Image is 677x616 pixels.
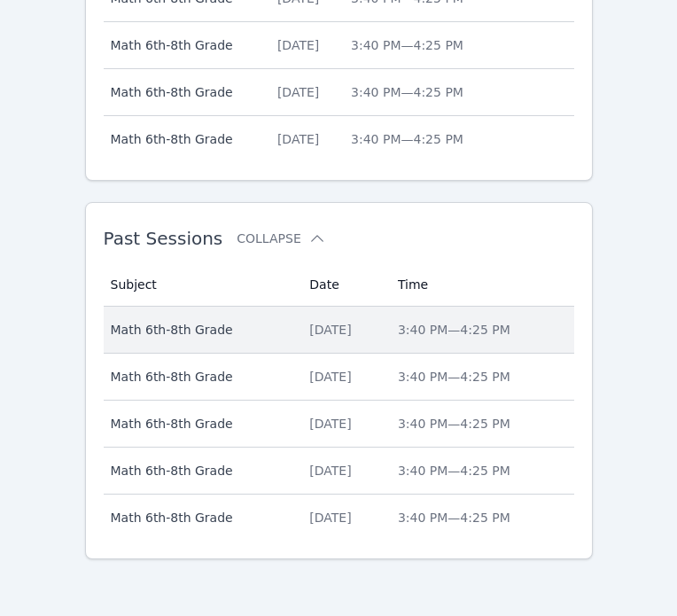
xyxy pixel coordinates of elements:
[351,38,463,52] span: 3:40 PM — 4:25 PM
[111,83,256,101] span: Math 6th-8th Grade
[104,401,574,448] tr: Math 6th-8th Grade[DATE]3:40 PM—4:25 PM
[111,130,256,148] span: Math 6th-8th Grade
[104,263,300,307] th: Subject
[299,263,387,307] th: Date
[104,307,574,354] tr: Math 6th-8th Grade[DATE]3:40 PM—4:25 PM
[398,511,510,525] span: 3:40 PM — 4:25 PM
[237,230,325,247] button: Collapse
[351,132,463,146] span: 3:40 PM — 4:25 PM
[111,36,256,54] span: Math 6th-8th Grade
[309,509,377,526] div: [DATE]
[104,228,223,249] span: Past Sessions
[104,22,574,69] tr: Math 6th-8th Grade[DATE]3:40 PM—4:25 PM
[277,130,330,148] div: [DATE]
[351,85,463,99] span: 3:40 PM — 4:25 PM
[309,368,377,386] div: [DATE]
[111,321,289,339] span: Math 6th-8th Grade
[111,462,289,480] span: Math 6th-8th Grade
[104,495,574,541] tr: Math 6th-8th Grade[DATE]3:40 PM—4:25 PM
[277,83,330,101] div: [DATE]
[398,323,510,337] span: 3:40 PM — 4:25 PM
[398,417,510,431] span: 3:40 PM — 4:25 PM
[398,370,510,384] span: 3:40 PM — 4:25 PM
[104,448,574,495] tr: Math 6th-8th Grade[DATE]3:40 PM—4:25 PM
[111,509,289,526] span: Math 6th-8th Grade
[104,116,574,162] tr: Math 6th-8th Grade[DATE]3:40 PM—4:25 PM
[387,263,574,307] th: Time
[309,321,377,339] div: [DATE]
[104,69,574,116] tr: Math 6th-8th Grade[DATE]3:40 PM—4:25 PM
[111,368,289,386] span: Math 6th-8th Grade
[398,464,510,478] span: 3:40 PM — 4:25 PM
[309,462,377,480] div: [DATE]
[104,354,574,401] tr: Math 6th-8th Grade[DATE]3:40 PM—4:25 PM
[277,36,330,54] div: [DATE]
[309,415,377,433] div: [DATE]
[111,415,289,433] span: Math 6th-8th Grade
